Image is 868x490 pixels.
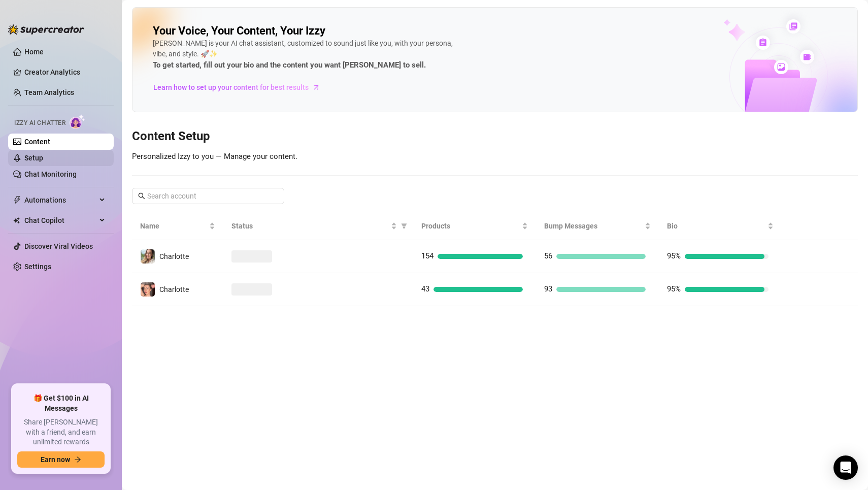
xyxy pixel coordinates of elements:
button: Earn nowarrow-right [17,451,105,468]
input: Search account [147,190,270,202]
th: Name [132,212,223,240]
th: Bio [659,212,782,240]
span: 95% [667,251,681,260]
span: 56 [544,251,552,260]
span: Products [421,220,520,232]
th: Status [223,212,413,240]
span: Earn now [41,455,70,464]
span: Automations [24,192,96,208]
span: 🎁 Get $100 in AI Messages [17,394,105,413]
span: Name [140,220,207,232]
span: Bio [667,220,765,232]
h3: Content Setup [132,128,858,145]
th: Bump Messages [536,212,659,240]
a: Learn how to set up your content for best results [153,79,328,95]
a: Content [24,138,50,146]
div: Open Intercom Messenger [833,455,858,480]
span: filter [401,223,407,229]
img: Chat Copilot [13,217,20,224]
span: Chat Copilot [24,212,96,228]
img: Charlotte [141,282,155,297]
span: 43 [421,284,429,293]
span: Charlotte [159,285,189,293]
span: arrow-right [74,456,81,463]
span: Learn how to set up your content for best results [153,82,309,93]
span: Bump Messages [544,220,643,232]
a: Creator Analytics [24,64,106,80]
span: 93 [544,284,552,293]
a: Chat Monitoring [24,170,77,178]
a: Team Analytics [24,88,74,96]
a: Home [24,48,44,56]
span: 95% [667,284,681,293]
th: Products [413,212,536,240]
span: Izzy AI Chatter [14,118,65,128]
img: logo-BBDzfeDw.svg [8,24,84,35]
span: Share [PERSON_NAME] with a friend, and earn unlimited rewards [17,417,105,447]
span: 154 [421,251,433,260]
span: arrow-right [311,82,321,92]
a: Setup [24,154,43,162]
h2: Your Voice, Your Content, Your Izzy [153,24,325,38]
span: search [138,192,145,200]
span: thunderbolt [13,196,21,204]
img: Charlotte [141,249,155,264]
img: ai-chatter-content-library-cLFOSyPT.png [700,8,857,112]
span: Personalized Izzy to you — Manage your content. [132,152,297,161]
a: Settings [24,263,51,271]
a: Discover Viral Videos [24,242,93,250]
span: filter [399,218,409,234]
div: [PERSON_NAME] is your AI chat assistant, customized to sound just like you, with your persona, vi... [153,38,457,72]
strong: To get started, fill out your bio and the content you want [PERSON_NAME] to sell. [153,60,426,70]
span: Status [231,220,389,232]
img: AI Chatter [70,114,85,129]
span: Charlotte [159,252,189,260]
